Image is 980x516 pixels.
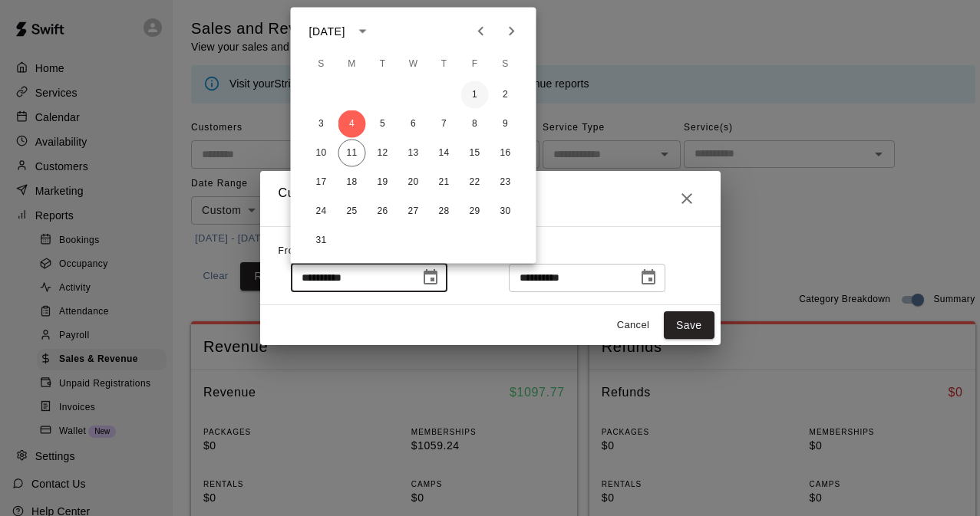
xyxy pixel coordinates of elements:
button: 30 [492,198,520,225]
button: 6 [400,110,427,138]
button: Choose date, selected date is Aug 11, 2025 [633,262,664,293]
button: 2 [492,81,520,109]
button: 5 [369,110,397,138]
button: 28 [431,198,458,225]
button: 21 [431,169,458,196]
button: 1 [461,81,489,109]
span: Tuesday [369,49,397,80]
button: Previous month [466,16,497,47]
span: Friday [461,49,489,80]
button: 11 [338,140,366,167]
button: 7 [431,110,458,138]
button: 18 [338,169,366,196]
button: 24 [308,198,335,225]
button: 31 [308,227,335,255]
button: 15 [461,140,489,167]
span: Wednesday [400,49,427,80]
button: 9 [492,110,520,138]
button: Next month [497,16,527,47]
button: 16 [492,140,520,167]
button: 3 [308,110,335,138]
button: 4 [338,110,366,138]
span: Saturday [492,49,520,80]
button: 26 [369,198,397,225]
button: 29 [461,198,489,225]
button: Choose date, selected date is Aug 4, 2025 [415,262,446,293]
button: 27 [400,198,427,225]
button: 10 [308,140,335,167]
button: 19 [369,169,397,196]
span: From Date [279,245,329,256]
button: 25 [338,198,366,225]
div: [DATE] [309,23,345,39]
button: 12 [369,140,397,167]
h2: Custom Event Date [260,171,721,226]
button: 17 [308,169,335,196]
button: Cancel [609,314,658,337]
button: 20 [400,169,427,196]
button: 14 [431,140,458,167]
span: Monday [338,49,366,80]
span: Sunday [308,49,335,80]
button: 22 [461,169,489,196]
button: calendar view is open, switch to year view [350,18,376,44]
button: 13 [400,140,427,167]
button: Close [671,183,702,214]
button: 8 [461,110,489,138]
span: Thursday [431,49,458,80]
button: 23 [492,169,520,196]
button: Save [664,311,714,340]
